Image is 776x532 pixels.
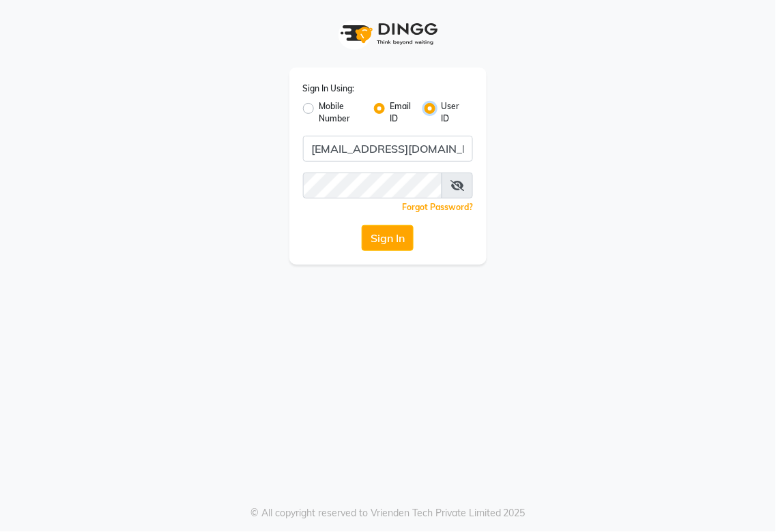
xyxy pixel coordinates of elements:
[362,225,414,251] button: Sign In
[441,100,462,125] label: User ID
[319,100,363,125] label: Mobile Number
[402,202,473,212] a: Forgot Password?
[333,14,442,54] img: logo1.svg
[303,173,443,198] input: Username
[303,136,474,162] input: Username
[303,83,355,95] label: Sign In Using:
[390,100,414,125] label: Email ID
